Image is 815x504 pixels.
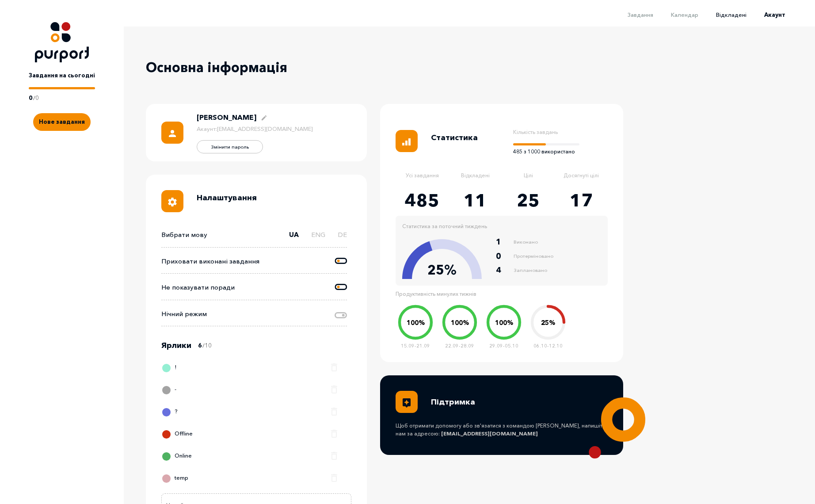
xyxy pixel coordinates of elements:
span: Виконано [514,238,538,246]
p: 0 [29,94,32,103]
a: Create new task [33,102,91,131]
p: 25 [502,187,555,214]
p: 11 [449,187,502,214]
p: Статистика за поточний тиждень [402,222,487,230]
p: 485 з 1000 використано [513,148,579,156]
p: Досягнуті цілі [555,172,608,189]
p: Вибрати мову [161,230,207,240]
p: Акаунт : [EMAIL_ADDRESS][DOMAIN_NAME] [197,125,313,134]
label: ENG [311,230,325,247]
p: Цілі [502,172,555,189]
a: Календар [653,11,698,18]
text: 100 % [451,319,469,327]
a: [EMAIL_ADDRESS][DOMAIN_NAME] [441,430,538,437]
span: Заплановано [514,267,547,274]
label: UA [289,230,299,247]
p: Не показувати поради [161,283,235,293]
p: / [33,94,35,103]
div: 1 [496,236,511,248]
p: / 10 [202,341,212,350]
div: Online [164,449,192,467]
p: Завдання на сьогодні [29,71,95,80]
div: - [164,383,176,401]
div: ? [164,405,178,423]
div: temp [164,471,188,489]
label: DE [338,230,347,247]
p: Нічний режим [161,309,207,319]
text: 25 % [541,319,555,327]
button: Delete label [326,383,336,393]
p: 06.10-12.10 [528,342,568,350]
img: Logo icon [35,22,89,62]
p: Підтримка [431,396,475,408]
p: 485 [396,187,449,214]
span: Відкладені [716,11,746,18]
button: Delete label [326,471,336,481]
p: 6 [198,341,202,357]
button: Delete label [326,405,336,415]
p: Відкладені [449,172,502,189]
p: Налаштування [197,192,257,204]
button: Edit password [197,140,263,153]
button: Delete label [326,361,336,370]
p: [PERSON_NAME] [197,112,256,122]
text: 100 % [407,319,425,327]
div: 4 [496,264,511,276]
p: 22.09-28.09 [440,342,480,350]
div: Offline [164,427,193,445]
a: Акаунт [746,11,785,18]
p: 29.09-05.10 [484,342,524,350]
p: Ярлики [161,340,191,351]
span: Протерміновано [514,252,553,260]
text: 100 % [495,319,513,327]
span: Акаунт [764,11,785,18]
span: Нове завдання [39,118,85,125]
p: Основна інформація [146,57,323,77]
p: 0 [35,94,39,103]
div: 0 [496,250,511,262]
a: Завдання на сьогодні0/0 [29,62,95,102]
span: Календар [671,11,698,18]
b: Щоб отримати допомогу або зв'язатися з командою [PERSON_NAME], напишіть нам за адресою : [396,422,608,438]
a: Відкладені [698,11,746,18]
p: Усі завдання [396,172,449,189]
p: 17 [555,187,608,214]
p: 15.09-21.09 [396,342,435,350]
button: Delete label [326,427,336,437]
p: Статистика [431,132,478,144]
button: Delete label [326,449,336,459]
span: Завдання [628,11,653,18]
p: Продуктивність минулих тижнів [396,290,572,298]
div: ! [164,361,177,378]
a: Завдання [610,11,653,18]
p: 25 % [420,260,464,280]
p: Приховати виконані завдання [161,256,259,267]
button: Create new task [33,113,91,131]
p: Кількість завдань [513,128,579,136]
